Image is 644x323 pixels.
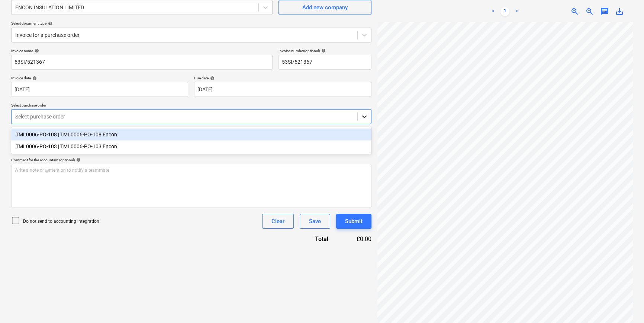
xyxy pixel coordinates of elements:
div: TML0006-PO-103 | TML0006-PO-103 Encon [11,140,371,152]
div: Add new company [302,3,348,12]
input: Invoice number [278,55,371,70]
button: Clear [262,214,294,229]
span: zoom_in [570,7,579,16]
span: zoom_out [585,7,594,16]
button: Submit [336,214,371,229]
div: Save [309,216,321,226]
div: £0.00 [340,235,371,243]
input: Invoice name [11,55,273,70]
p: Select purchase order [11,103,371,109]
input: Due date not specified [194,82,371,97]
div: Comment for the accountant (optional) [11,158,371,162]
span: help [75,158,81,162]
a: Previous page [489,7,498,16]
div: Invoice number (optional) [278,48,371,53]
div: Select document type [11,21,371,26]
div: Invoice name [11,48,273,53]
iframe: Chat Widget [607,287,644,323]
a: Page 1 is your current page [500,7,509,16]
input: Invoice date not specified [11,82,188,97]
span: help [46,21,52,26]
div: Invoice date [11,76,188,80]
div: Due date [194,76,371,80]
span: help [31,76,37,80]
div: Total [275,235,340,243]
span: help [209,76,215,80]
p: Do not send to accounting integration [23,218,99,225]
span: chat [600,7,609,16]
a: Next page [512,7,521,16]
span: save_alt [615,7,624,16]
div: TML0006-PO-108 | TML0006-PO-108 Encon [11,129,371,140]
span: help [320,48,326,53]
div: Clear [271,216,284,226]
span: help [33,48,39,53]
button: Save [300,214,330,229]
div: Submit [345,216,363,226]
